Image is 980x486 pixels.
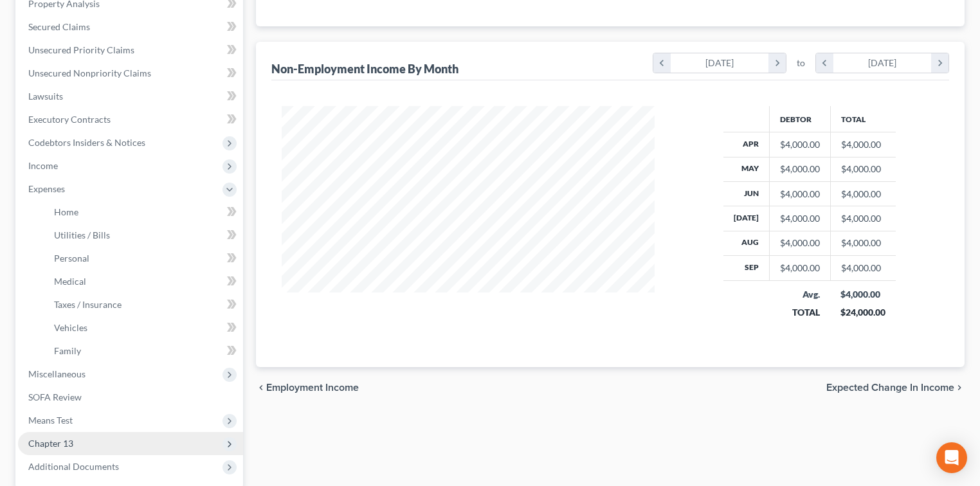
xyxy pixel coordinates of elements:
[28,137,145,148] span: Codebtors Insiders & Notices
[28,461,119,472] span: Additional Documents
[256,382,359,393] button: chevron_left Employment Income
[28,91,63,102] span: Lawsuits
[18,85,243,108] a: Lawsuits
[18,62,243,85] a: Unsecured Nonpriority Claims
[54,276,86,287] span: Medical
[830,256,896,280] td: $4,000.00
[779,288,820,301] div: Avg.
[769,106,830,132] th: Debtor
[833,53,932,73] div: [DATE]
[931,53,948,73] i: chevron_right
[54,230,110,240] span: Utilities / Bills
[830,231,896,255] td: $4,000.00
[28,114,111,125] span: Executory Contracts
[266,382,359,393] span: Employment Income
[28,67,151,78] span: Unsecured Nonpriority Claims
[44,224,243,247] a: Utilities / Bills
[256,382,266,393] i: chevron_left
[44,293,243,316] a: Taxes / Insurance
[797,57,805,69] span: to
[816,53,833,73] i: chevron_left
[18,15,243,39] a: Secured Claims
[780,188,820,201] div: $4,000.00
[54,299,122,310] span: Taxes / Insurance
[779,306,820,319] div: TOTAL
[780,262,820,274] div: $4,000.00
[830,106,896,132] th: Total
[28,368,86,379] span: Miscellaneous
[780,138,820,151] div: $4,000.00
[18,108,243,131] a: Executory Contracts
[936,442,967,473] div: Open Intercom Messenger
[840,306,885,319] div: $24,000.00
[54,253,89,264] span: Personal
[28,160,58,171] span: Income
[28,392,82,402] span: SOFA Review
[44,316,243,339] a: Vehicles
[723,157,770,181] th: May
[830,206,896,231] td: $4,000.00
[28,438,73,449] span: Chapter 13
[18,39,243,62] a: Unsecured Priority Claims
[54,345,81,356] span: Family
[768,53,786,73] i: chevron_right
[671,53,769,73] div: [DATE]
[954,382,965,393] i: chevron_right
[830,132,896,157] td: $4,000.00
[28,21,90,32] span: Secured Claims
[826,382,965,393] button: Expected Change in Income chevron_right
[653,53,671,73] i: chevron_left
[780,163,820,175] div: $4,000.00
[840,288,885,301] div: $4,000.00
[54,206,78,217] span: Home
[780,212,820,225] div: $4,000.00
[18,386,243,409] a: SOFA Review
[830,157,896,181] td: $4,000.00
[826,382,954,393] span: Expected Change in Income
[723,256,770,280] th: Sep
[723,206,770,231] th: [DATE]
[723,181,770,206] th: Jun
[723,132,770,157] th: Apr
[830,181,896,206] td: $4,000.00
[28,183,65,194] span: Expenses
[44,270,243,293] a: Medical
[28,415,73,426] span: Means Test
[44,201,243,224] a: Home
[780,237,820,249] div: $4,000.00
[44,247,243,270] a: Personal
[28,44,134,55] span: Unsecured Priority Claims
[271,61,458,76] div: Non-Employment Income By Month
[44,339,243,363] a: Family
[723,231,770,255] th: Aug
[54,322,87,333] span: Vehicles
